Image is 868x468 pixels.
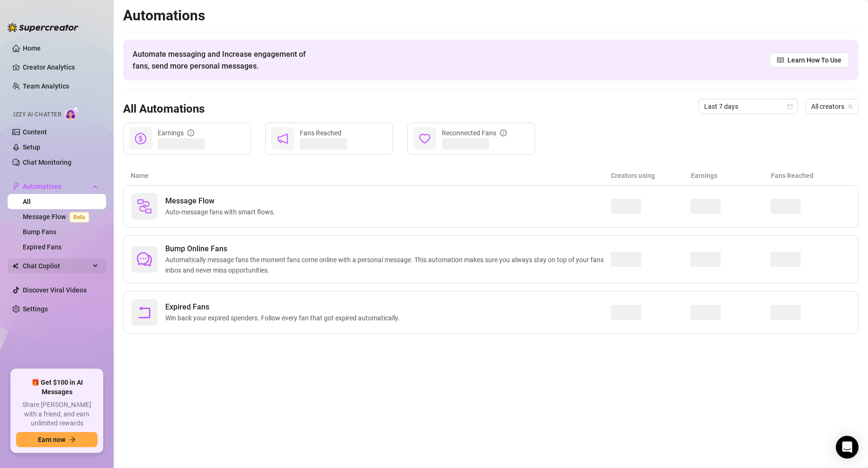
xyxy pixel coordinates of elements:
[131,170,611,181] article: Name
[777,57,784,63] span: read
[135,133,146,144] span: dollar
[704,99,792,114] span: Last 7 days
[165,195,279,207] span: Message Flow
[23,179,90,194] span: Automations
[123,102,205,117] h3: All Automations
[23,143,40,151] a: Setup
[848,104,853,109] span: team
[23,60,98,75] a: Creator Analytics
[23,305,48,313] a: Settings
[16,378,98,397] span: 🎁 Get $100 in AI Messages
[13,110,61,119] span: Izzy AI Chatter
[23,82,69,90] a: Team Analytics
[691,170,771,181] article: Earnings
[65,106,80,120] img: AI Chatter
[23,286,87,294] a: Discover Viral Videos
[23,159,72,166] a: Chat Monitoring
[23,128,47,136] a: Content
[165,243,611,255] span: Bump Online Fans
[770,53,849,68] a: Learn How To Use
[771,170,851,181] article: Fans Reached
[23,228,56,236] a: Bump Fans
[23,198,31,205] a: All
[611,170,691,181] article: Creators using
[442,128,507,138] div: Reconnected Fans
[137,199,152,214] img: svg%3e
[165,313,403,323] span: Win back your expired spenders. Follow every fan that got expired automatically.
[836,436,859,459] div: Open Intercom Messenger
[165,301,403,313] span: Expired Fans
[787,104,793,109] span: calendar
[12,183,20,190] span: thunderbolt
[300,129,341,137] span: Fans Reached
[38,436,65,443] span: Earn now
[23,243,62,251] a: Expired Fans
[23,258,90,274] span: Chat Copilot
[23,213,93,221] a: Message FlowBeta
[277,133,288,144] span: notification
[23,44,41,52] a: Home
[787,55,841,65] span: Learn How To Use
[500,130,507,136] span: info-circle
[137,252,152,267] span: comment
[133,48,315,72] span: Automate messaging and Increase engagement of fans, send more personal messages.
[16,432,98,447] button: Earn nowarrow-right
[158,128,194,138] div: Earnings
[12,263,18,269] img: Chat Copilot
[69,436,76,443] span: arrow-right
[165,255,611,275] span: Automatically message fans the moment fans come online with a personal message. This automation m...
[165,207,279,217] span: Auto-message fans with smart flows.
[8,23,79,32] img: logo-BBDzfeDw.svg
[123,7,859,25] h2: Automations
[70,212,89,222] span: Beta
[419,133,430,144] span: heart
[188,130,194,136] span: info-circle
[137,305,152,320] span: rollback
[16,400,98,428] span: Share [PERSON_NAME] with a friend, and earn unlimited rewards
[811,99,853,114] span: All creators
